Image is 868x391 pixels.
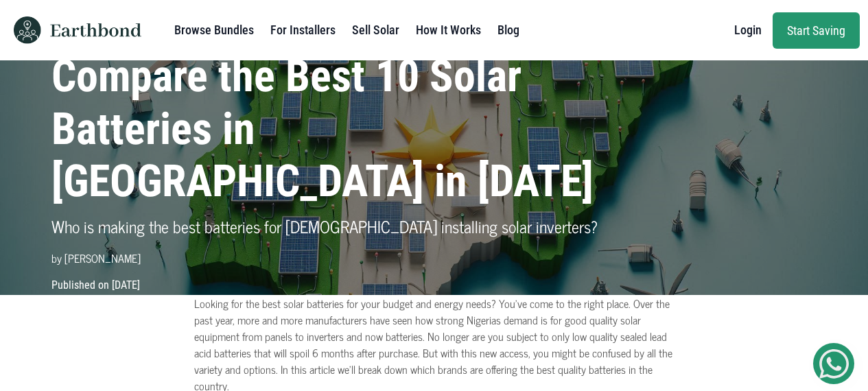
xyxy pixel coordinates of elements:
[497,16,519,44] a: Blog
[734,16,762,44] a: Login
[8,16,47,44] img: Earthbond icon logo
[50,23,141,37] img: Earthbond text logo
[174,16,254,44] a: Browse Bundles
[43,277,825,294] p: Published on [DATE]
[773,12,860,49] a: Start Saving
[51,214,622,239] p: Who is making the best batteries for [DEMOGRAPHIC_DATA] installing solar inverters?
[8,5,141,55] a: Earthbond icon logo Earthbond text logo
[51,51,622,209] h1: Compare the Best 10 Solar Batteries in [GEOGRAPHIC_DATA] in [DATE]
[416,16,481,44] a: How It Works
[352,16,399,44] a: Sell Solar
[51,250,622,266] p: by [PERSON_NAME]
[819,349,849,379] img: Get Started On Earthbond Via Whatsapp
[270,16,336,44] a: For Installers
